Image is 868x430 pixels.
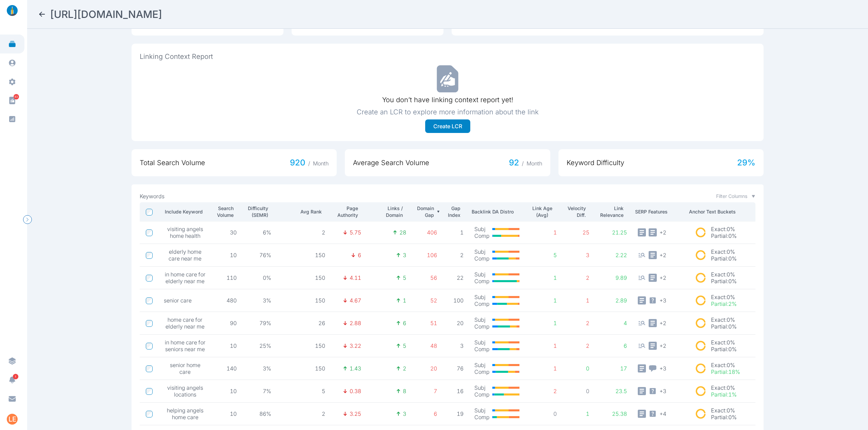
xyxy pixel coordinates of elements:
span: home care for elderly near me [164,316,206,330]
span: visiting angels home health [164,226,206,239]
p: SERP Features [635,208,684,215]
p: 3% [248,365,271,372]
p: Velocity Diff. [565,205,586,219]
p: Comp [474,278,490,285]
p: 2 [534,388,557,394]
p: Avg Rank [279,208,322,215]
img: linklaunch_small.2ae18699.png [4,5,20,16]
p: Difficulty (SEMR) [245,205,268,219]
p: 1 [568,410,589,417]
p: 28 [399,229,406,236]
p: 0 [568,365,589,372]
p: Exact : 0% [711,271,737,278]
p: Subj [474,407,490,414]
p: 0.38 [350,388,361,394]
p: 0% [248,274,271,281]
p: 20 [448,320,463,326]
p: 150 [282,365,325,372]
p: Comp [474,391,490,398]
p: Exact : 0% [711,384,737,391]
p: 3.22 [350,342,361,349]
p: 1 [534,365,557,372]
p: 1 [568,297,589,304]
p: Subj [474,339,490,346]
p: 3.25 [350,410,361,417]
h2: https://www.visitingangels.com/northsandiego/home [50,8,162,20]
p: 5 [403,342,406,349]
p: Partial : 2% [711,300,737,307]
span: + 2 [659,319,666,326]
p: 23.5 [600,388,627,394]
p: 56 [417,274,437,281]
p: Exact : 0% [711,248,737,255]
p: 2 [568,274,589,281]
span: + 2 [659,228,666,236]
p: Subj [474,271,490,278]
span: Month [527,160,542,167]
p: 0 [534,410,557,417]
p: 20 [417,365,437,372]
span: senior home care [164,362,206,375]
p: Search Volume [214,205,234,219]
span: Filter Columns [716,193,747,200]
p: Links / Domain [369,205,402,219]
p: Partial : 0% [711,323,737,330]
p: You don’t have linking context report yet! [382,95,513,105]
p: 6% [248,229,271,236]
p: 150 [282,252,325,258]
p: 25% [248,342,271,349]
span: 83 [14,94,19,99]
p: 7 [417,388,437,394]
p: Comp [474,323,490,330]
span: + 3 [659,364,666,372]
p: 3 [403,410,406,417]
p: 19 [448,410,463,417]
p: Comp [474,300,490,307]
button: Filter Columns [716,193,755,200]
p: Page Authority [333,205,358,219]
p: Partial : 0% [711,232,737,239]
p: 5 [534,252,557,258]
p: Keywords [140,193,164,200]
span: 92 [509,157,542,168]
p: Subj [474,226,490,232]
p: 1.43 [350,365,361,372]
span: + 2 [659,274,666,281]
p: 79% [248,320,271,326]
p: Partial : 18% [711,368,740,375]
p: Gap Index [445,205,460,219]
p: 2 [282,410,325,417]
p: 6 [358,252,361,258]
p: 30 [217,229,237,236]
p: 2 [282,229,325,236]
p: 1 [534,320,557,326]
p: 6 [403,320,406,326]
span: / [522,160,524,167]
p: 2.22 [600,252,627,258]
p: 480 [217,297,237,304]
p: Link Age (Avg) [531,205,554,219]
p: Comp [474,346,490,353]
p: 10 [217,342,237,349]
span: 920 [290,157,329,168]
p: Partial : 1% [711,391,737,398]
span: senior care [164,297,192,304]
p: 2 [403,365,406,372]
p: Subj [474,384,490,391]
p: Exact : 0% [711,339,737,346]
p: Link Relevance [597,205,624,219]
p: Exact : 0% [711,226,737,232]
span: / [308,160,310,167]
p: 3 [568,252,589,258]
p: 5 [403,274,406,281]
p: 9.89 [600,274,627,281]
p: Comp [474,368,490,375]
span: Average Search Volume [353,158,429,167]
p: Exact : 0% [711,316,737,323]
p: 1 [403,297,406,304]
p: 90 [217,320,237,326]
p: Partial : 0% [711,346,737,353]
span: + 2 [659,342,666,349]
span: Keyword Difficulty [567,158,624,167]
p: 21.25 [600,229,627,236]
